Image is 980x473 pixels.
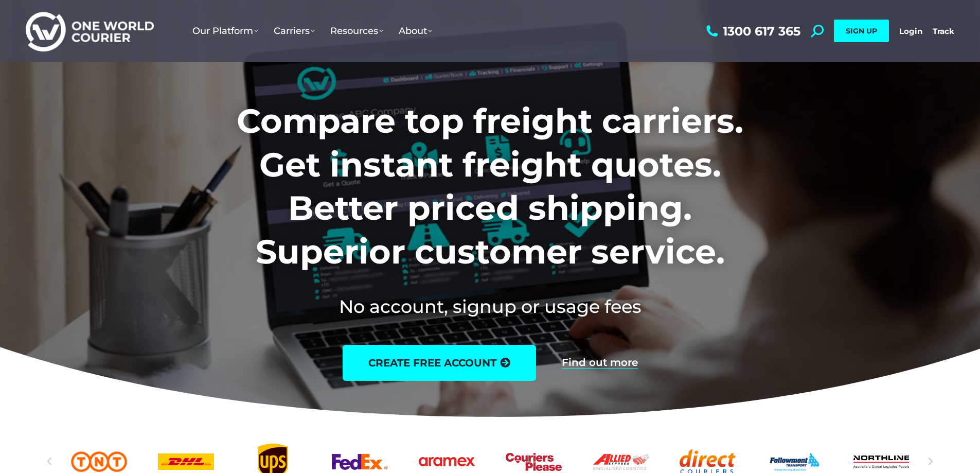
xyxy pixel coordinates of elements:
span: SIGN UP [846,26,877,36]
h1: Compare top freight carriers. Get instant freight quotes. Better priced shipping. Superior custom... [169,99,811,273]
span: Carriers [274,25,315,37]
a: Login [899,26,922,36]
a: About [391,15,440,47]
h2: No account, signup or usage fees [169,294,811,319]
span: About [399,25,432,37]
span: Resources [330,25,383,37]
a: Resources [323,15,391,47]
a: Our Platform [185,15,266,47]
a: create free account [343,345,536,381]
img: One World Courier [26,10,154,52]
a: Track [933,26,954,36]
a: 1300 617 365 [704,25,800,38]
a: Find out more [562,357,638,369]
a: SIGN UP [834,20,889,42]
a: Carriers [266,15,323,47]
span: Our Platform [192,25,258,37]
